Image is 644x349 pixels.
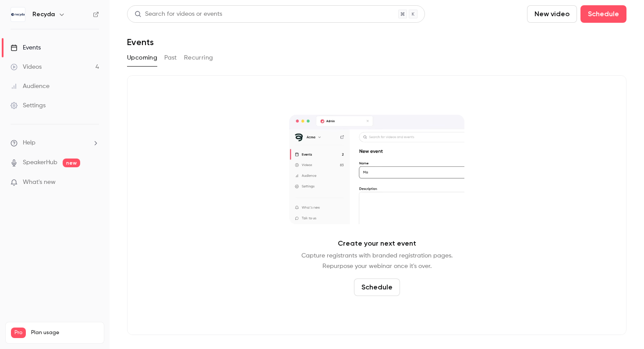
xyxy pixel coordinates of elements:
button: Schedule [354,278,400,296]
img: Recyda [11,7,25,21]
div: Search for videos or events [134,10,222,19]
div: Audience [11,82,50,91]
span: Pro [11,328,26,338]
button: Recurring [184,51,213,65]
p: Capture registrants with branded registration pages. Repurpose your webinar once it's over. [301,250,453,271]
span: Help [23,138,35,148]
div: Videos [11,63,42,71]
p: Create your next event [338,238,416,249]
iframe: Noticeable Trigger [88,179,99,187]
h6: Recyda [32,10,55,19]
button: Past [164,51,177,65]
button: New video [527,5,577,23]
button: Schedule [580,5,626,23]
div: Events [11,43,41,52]
span: Plan usage [31,329,99,336]
button: Upcoming [127,51,157,65]
span: new [63,159,80,167]
li: help-dropdown-opener [11,138,99,148]
div: Settings [11,101,46,110]
a: SpeakerHub [23,158,57,167]
span: What's new [23,178,56,187]
h1: Events [127,37,154,47]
